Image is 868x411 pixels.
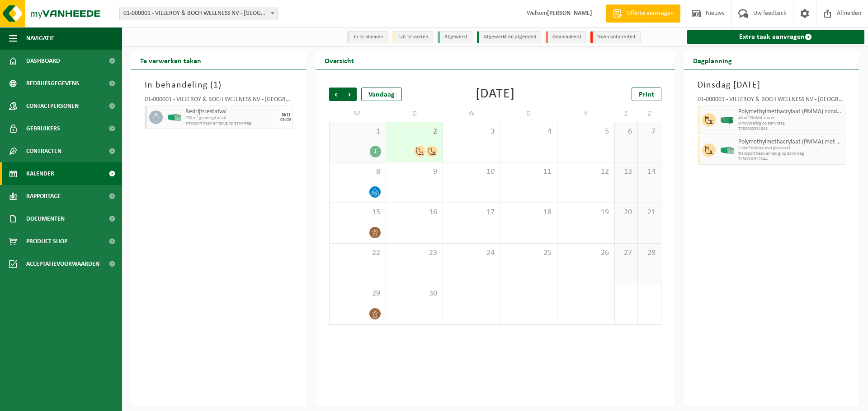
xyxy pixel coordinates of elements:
h2: Dagplanning [684,51,741,69]
span: 30 [391,289,438,299]
span: 01-000001 - VILLEROY & BOCH WELLNESS NV - ROESELARE [119,7,278,20]
span: 19 [562,208,609,217]
span: Bedrijfsgegevens [26,72,79,95]
span: Acceptatievoorwaarden [26,253,99,275]
div: 01-000001 - VILLEROY & BOCH WELLNESS NV - [GEOGRAPHIC_DATA] [698,97,846,106]
td: Z [638,106,661,122]
span: 12 [562,167,609,177]
span: Transport heen en terug op aanvraag [185,121,277,126]
li: Afgewerkt en afgemeld [477,31,541,43]
h2: Te verwerken taken [131,51,210,69]
span: Polymethylmethacrylaat (PMMA) met glasvezel [738,139,843,146]
span: 13 [619,167,633,177]
span: Vorige [329,88,343,101]
span: 18 [505,208,552,217]
span: 4 [505,127,552,137]
li: Afgewerkt [438,31,472,43]
span: Volgende [343,88,357,101]
span: 1 [213,81,218,90]
li: Geannuleerd [546,31,586,43]
h3: In behandeling ( ) [145,79,293,92]
span: P30m³ PMMA met glasvezel [738,146,843,151]
div: Vandaag [361,88,402,101]
a: Extra taak aanvragen [687,30,865,44]
span: 14 [642,167,656,177]
div: 01-000001 - VILLEROY & BOCH WELLNESS NV - [GEOGRAPHIC_DATA] [145,97,293,106]
span: 22 [334,248,381,258]
td: Z [615,106,638,122]
span: P30 m³ gemengd afval [185,115,277,121]
span: Kalender [26,162,54,185]
span: Contracten [26,140,61,162]
span: Dashboard [26,50,60,72]
span: 20 [619,208,633,217]
td: D [500,106,557,122]
span: 15 [334,208,381,217]
div: WO [282,112,290,118]
span: 28 [642,248,656,258]
span: 6 [619,127,633,137]
td: M [329,106,386,122]
span: 3 [448,127,495,137]
td: W [443,106,500,122]
span: 26 [562,248,609,258]
a: Offerte aanvragen [606,5,680,23]
span: 27 [619,248,633,258]
td: V [557,106,614,122]
span: Transport heen en terug op aanvraag [738,151,843,157]
strong: [PERSON_NAME] [547,10,592,17]
span: Product Shop [26,230,67,253]
span: T250002531341 [738,126,843,132]
span: Contactpersonen [26,95,79,117]
img: HK-XP-30-GN-00 [720,147,734,154]
img: HK-XP-30-GN-00 [167,114,181,121]
a: Print [632,88,661,101]
span: 2 [391,127,438,137]
div: 03/09 [280,118,291,122]
span: T250002522044 [738,157,843,162]
span: Omwisseling op aanvraag [738,121,843,126]
span: 5 [562,127,609,137]
span: Documenten [26,208,65,230]
img: HK-XC-40-GN-00 [720,117,734,124]
span: 16 [391,208,438,217]
span: 40 m³ PMMA zuiver [738,115,843,121]
span: Polymethylmethacrylaat (PMMA) zonder glasvezel [738,108,843,115]
span: 11 [505,167,552,177]
span: Bedrijfsrestafval [185,108,277,115]
li: Non-conformiteit [590,31,641,43]
span: 01-000001 - VILLEROY & BOCH WELLNESS NV - ROESELARE [120,7,277,20]
span: 21 [642,208,656,217]
span: Gebruikers [26,117,60,140]
span: 10 [448,167,495,177]
span: Print [639,91,654,98]
div: 1 [370,146,381,157]
td: D [386,106,443,122]
span: 17 [448,208,495,217]
h2: Overzicht [316,51,363,69]
h3: Dinsdag [DATE] [698,79,846,92]
span: 1 [334,127,381,137]
span: Navigatie [26,27,54,50]
span: 23 [391,248,438,258]
li: In te plannen [347,31,388,43]
span: 24 [448,248,495,258]
span: 25 [505,248,552,258]
div: [DATE] [476,88,515,101]
span: Rapportage [26,185,61,208]
span: Offerte aanvragen [624,9,676,18]
span: 9 [391,167,438,177]
li: Uit te voeren [392,31,433,43]
span: 29 [334,289,381,299]
span: 8 [334,167,381,177]
span: 7 [642,127,656,137]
